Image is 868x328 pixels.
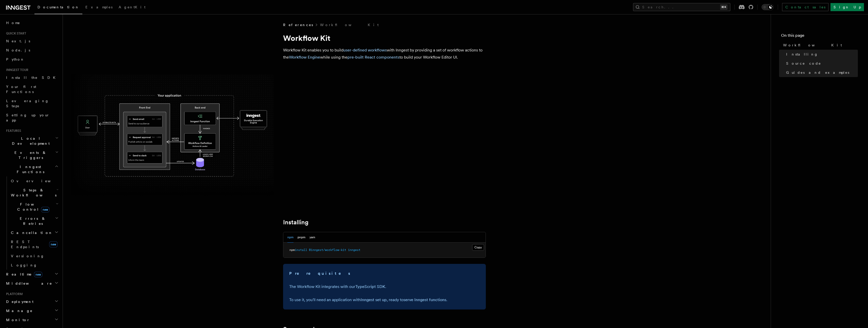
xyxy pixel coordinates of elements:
[9,228,60,237] button: Cancellation
[4,281,52,286] span: Middleware
[34,272,42,277] span: new
[289,271,351,276] strong: Prerequisites
[4,82,60,96] a: Your first Functions
[9,186,60,200] button: Steps & Workflows
[6,39,30,43] span: Next.js
[4,164,55,174] span: Inngest Functions
[343,48,387,52] a: user-defined workflows
[830,3,864,11] a: Sign Up
[355,284,385,289] a: TypeScript SDK
[4,297,60,306] button: Deployment
[9,214,60,228] button: Errors & Retries
[4,176,60,270] div: Inngest Functions
[4,308,33,313] span: Manage
[9,188,57,198] span: Steps & Workflows
[720,5,727,10] kbd: ⌘K
[34,2,82,14] a: Documentation
[4,68,28,72] span: Inngest tour
[4,317,30,322] span: Monitor
[41,207,49,212] span: new
[9,202,56,212] span: Flow Control
[4,272,42,277] span: Realtime
[309,248,346,252] span: @inngest/workflow-kit
[289,283,480,290] p: The Workflow Kit integrates with our .
[786,61,821,66] span: Source code
[4,136,55,146] span: Local Development
[6,48,30,52] span: Node.js
[4,96,60,111] a: Leveraging Steps
[283,22,313,27] span: References
[6,20,20,25] span: Home
[633,3,730,11] button: Search...⌘K
[6,99,49,108] span: Leveraging Steps
[283,33,486,43] h1: Workflow Kit
[9,230,53,235] span: Cancellation
[289,55,320,60] a: Workflow Engine
[781,41,858,50] a: Workflow Kit
[9,251,60,261] a: Versioning
[781,32,858,41] h4: On this page
[4,73,60,82] a: Install the SDK
[116,2,149,14] a: AgentKit
[361,297,387,302] a: Inngest set up
[283,47,486,61] p: Workflow Kit enables you to build with Inngest by providing a set of workflow actions to the whil...
[9,261,60,270] a: Logging
[4,134,60,148] button: Local Development
[4,55,60,64] a: Python
[295,248,307,252] span: install
[4,270,60,279] button: Realtimenew
[786,70,849,75] span: Guides and examples
[11,254,44,258] span: Versioning
[4,162,60,176] button: Inngest Functions
[4,37,60,46] a: Next.js
[9,237,60,251] a: REST Endpointsnew
[6,76,59,80] span: Install the SDK
[6,113,50,122] span: Setting up your app
[11,179,63,183] span: Overview
[4,279,60,288] button: Middleware
[403,297,446,302] a: serve Inngest functions
[289,296,480,303] p: To use it, you'll need an application with , ready to .
[6,57,25,61] span: Python
[6,85,36,94] span: Your first Functions
[4,111,60,125] a: Setting up your app
[283,219,308,226] a: Installing
[784,50,858,59] a: Installing
[9,216,55,226] span: Errors & Retries
[82,2,116,14] a: Examples
[320,22,379,27] a: Workflow Kit
[38,5,79,9] span: Documentation
[309,232,315,243] button: yarn
[4,46,60,55] a: Node.js
[49,241,58,247] span: new
[287,232,293,243] button: npm
[4,148,60,162] button: Events & Triggers
[119,5,145,9] span: AgentKit
[4,299,33,304] span: Deployment
[783,43,842,48] span: Workflow Kit
[784,68,858,77] a: Guides and examples
[298,232,305,243] button: pnpm
[4,129,21,133] span: Features
[9,200,60,214] button: Flow Controlnew
[4,150,55,160] span: Events & Triggers
[11,240,39,249] span: REST Endpoints
[289,248,295,252] span: npm
[11,263,37,267] span: Logging
[4,292,23,296] span: Platform
[782,3,828,11] a: Contact sales
[348,248,360,252] span: inngest
[786,52,818,57] span: Installing
[472,244,484,251] button: Copy
[71,74,274,195] img: The Workflow Kit provides a Workflow Engine to compose workflow actions on the back end and a set...
[85,5,113,9] span: Examples
[4,31,26,35] span: Quick start
[9,176,60,186] a: Overview
[4,306,60,315] button: Manage
[347,55,399,60] a: pre-built React components
[762,4,774,10] button: Toggle dark mode
[4,315,60,324] button: Monitor
[4,18,60,27] a: Home
[784,59,858,68] a: Source code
